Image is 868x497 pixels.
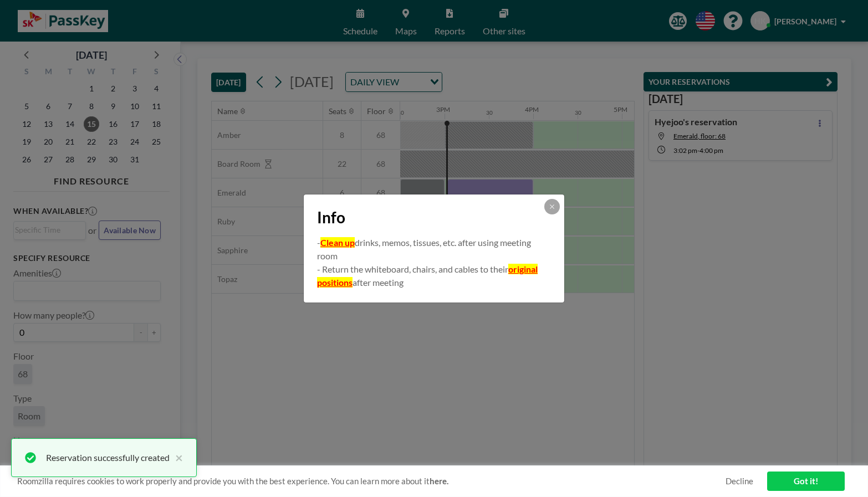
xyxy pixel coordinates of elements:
[430,476,448,486] a: here.
[726,476,753,486] a: Decline
[17,476,726,486] span: Roomzilla requires cookies to work properly and provide you with the best experience. You can lea...
[317,236,551,263] p: - drinks, memos, tissues, etc. after using meeting room
[317,208,345,227] span: Info
[170,451,183,464] button: close
[767,472,845,491] a: Got it!
[320,237,355,248] u: Clean up
[46,451,170,464] div: Reservation successfully created
[317,263,551,289] p: - Return the whiteboard, chairs, and cables to their after meeting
